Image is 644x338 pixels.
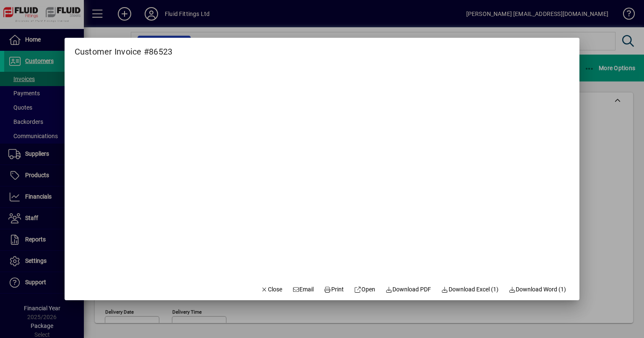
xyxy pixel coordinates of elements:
button: Close [257,282,286,297]
button: Download Excel (1) [438,282,502,297]
h2: Customer Invoice #86523 [65,38,183,58]
button: Email [289,282,317,297]
a: Open [351,282,379,297]
button: Print [320,282,347,297]
span: Open [354,285,375,294]
span: Email [292,285,314,294]
button: Download Word (1) [505,282,570,297]
a: Download PDF [382,282,435,297]
span: Download PDF [385,285,431,294]
span: Download Word (1) [509,285,566,294]
span: Download Excel (1) [441,285,499,294]
span: Print [324,285,344,294]
span: Close [260,285,282,294]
